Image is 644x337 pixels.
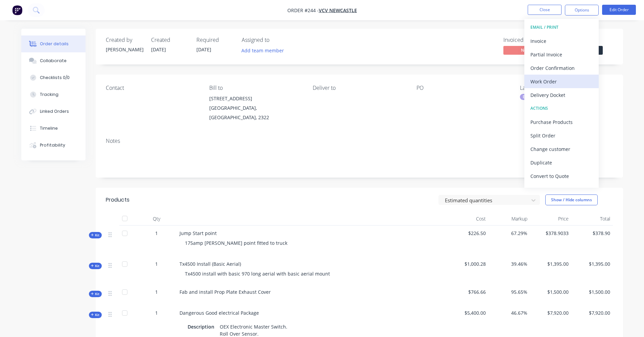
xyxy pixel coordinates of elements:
[447,212,489,226] div: Cost
[21,137,86,154] button: Profitability
[571,212,613,226] div: Total
[602,5,636,15] button: Edit Order
[89,232,102,238] button: Kit
[533,288,569,295] span: $1,500.00
[40,142,65,148] div: Profitability
[503,46,544,54] span: No
[574,230,610,237] span: $378.90
[533,260,569,267] span: $1,395.00
[89,291,102,297] button: Kit
[287,7,319,14] span: Order #244 -
[180,289,271,295] span: Fab and install Prop Plate Exhaust Cover
[185,270,330,277] span: Tx4500 install with basic 970 long aerial with basic aerial mount
[533,309,569,316] span: $7,920.00
[530,158,593,167] div: Duplicate
[574,260,610,267] span: $1,395.00
[106,46,143,53] div: [PERSON_NAME]
[151,37,188,43] div: Created
[491,260,527,267] span: 39.46%
[503,37,554,43] div: Invoiced
[196,46,211,53] span: [DATE]
[89,312,102,318] button: Kit
[155,288,158,295] span: 1
[40,41,69,47] div: Order details
[530,117,593,127] div: Purchase Products
[530,171,593,181] div: Convert to Quote
[91,291,100,296] span: Kit
[89,263,102,269] button: Kit
[155,230,158,237] span: 1
[40,75,70,81] div: Checklists 0/0
[450,260,486,267] span: $1,000.28
[530,77,593,86] div: Work Order
[40,58,67,64] div: Collaborate
[530,131,593,140] div: Split Order
[491,230,527,237] span: 67.29%
[185,240,287,246] span: 175amp [PERSON_NAME] point fitted to truck
[151,46,166,53] span: [DATE]
[450,230,486,237] span: $226.50
[106,37,143,43] div: Created by
[450,288,486,295] span: $766.66
[533,230,569,237] span: $378.9033
[574,309,610,316] span: $7,920.00
[136,212,177,226] div: Qty
[106,85,198,91] div: Contact
[520,94,543,100] div: Electrical
[209,94,302,103] div: [STREET_ADDRESS]
[155,309,158,316] span: 1
[416,85,509,91] div: PO
[209,85,302,91] div: Bill to
[21,52,86,69] button: Collaborate
[450,309,486,316] span: $5,400.00
[313,85,405,91] div: Deliver to
[491,309,527,316] span: 46.67%
[530,50,593,59] div: Partial Invoice
[40,125,58,131] div: Timeline
[530,212,572,226] div: Price
[21,120,86,137] button: Timeline
[106,138,613,144] div: Notes
[180,261,241,267] span: Tx4500 Install (Basic Aerial)
[91,312,100,317] span: Kit
[180,230,217,236] span: Jump Start point
[106,196,129,204] div: Products
[238,46,287,55] button: Add team member
[545,195,598,205] button: Show / Hide columns
[40,108,69,114] div: Linked Orders
[242,46,288,55] button: Add team member
[188,322,217,332] div: Description
[528,5,562,15] button: Close
[91,233,100,238] span: Kit
[574,288,610,295] span: $1,500.00
[21,35,86,52] button: Order details
[91,263,100,268] span: Kit
[209,94,302,122] div: [STREET_ADDRESS][GEOGRAPHIC_DATA], [GEOGRAPHIC_DATA], 2322
[491,288,527,295] span: 95.65%
[196,37,234,43] div: Required
[530,63,593,73] div: Order Confirmation
[530,36,593,46] div: Invoice
[530,185,593,195] div: Archive
[319,7,357,14] a: VCV Newcastle
[40,92,58,98] div: Tracking
[209,103,302,122] div: [GEOGRAPHIC_DATA], [GEOGRAPHIC_DATA], 2322
[21,69,86,86] button: Checklists 0/0
[530,104,593,113] div: ACTIONS
[488,212,530,226] div: Markup
[12,5,22,15] img: Factory
[530,23,593,32] div: EMAIL / PRINT
[21,103,86,120] button: Linked Orders
[530,144,593,154] div: Change customer
[520,85,613,91] div: Labels
[155,260,158,267] span: 1
[21,86,86,103] button: Tracking
[565,5,599,16] button: Options
[180,310,259,316] span: Dangerous Good electrical Package
[530,90,593,100] div: Delivery Docket
[242,37,309,43] div: Assigned to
